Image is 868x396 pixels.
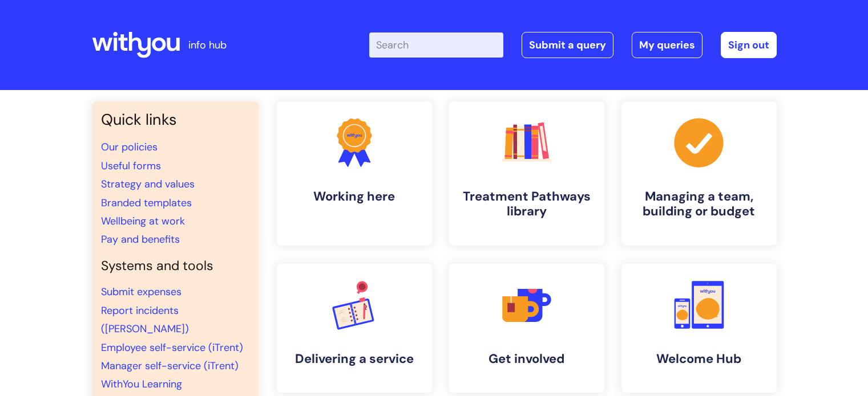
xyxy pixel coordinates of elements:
h4: Systems and tools [101,258,249,274]
h4: Delivering a service [286,352,423,366]
a: WithYou Learning [101,377,182,391]
a: Report incidents ([PERSON_NAME]) [101,304,189,336]
a: My queries [632,32,703,58]
h3: Quick links [101,111,249,129]
a: Delivering a service [277,264,432,393]
a: Welcome Hub [621,264,777,393]
a: Our policies [101,140,158,154]
a: Branded templates [101,196,192,210]
a: Submit a query [522,32,613,58]
a: Wellbeing at work [101,214,185,228]
a: Useful forms [101,159,161,173]
a: Pay and benefits [101,232,180,246]
a: Strategy and values [101,177,195,191]
a: Working here [277,101,432,246]
a: Get involved [449,264,604,393]
a: Treatment Pathways library [449,101,604,246]
a: Employee self-service (iTrent) [101,341,243,354]
h4: Treatment Pathways library [458,189,595,219]
a: Sign out [721,32,777,58]
a: Managing a team, building or budget [621,101,777,246]
h4: Welcome Hub [631,352,768,366]
h4: Get involved [458,352,595,366]
a: Manager self-service (iTrent) [101,359,239,373]
h4: Working here [286,189,423,204]
h4: Managing a team, building or budget [631,189,768,219]
p: info hub [188,36,227,54]
a: Submit expenses [101,285,181,299]
div: | - [369,32,777,58]
input: Search [369,32,503,58]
